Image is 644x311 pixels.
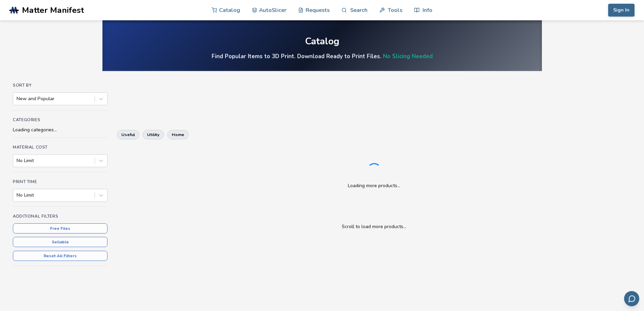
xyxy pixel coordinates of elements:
button: Sellable [13,237,108,247]
button: Send feedback via email [624,291,639,306]
input: No Limit [17,158,18,163]
p: Scroll to load more products... [124,223,624,230]
button: home [167,130,189,139]
h4: Additional Filters [13,214,108,219]
p: Loading more products... [348,182,400,189]
h4: Sort By [13,83,108,88]
input: New and Popular [17,96,18,102]
div: Catalog [305,36,339,47]
h4: Categories [13,117,108,122]
input: No Limit [17,193,18,198]
button: Sign In [608,4,635,17]
button: useful [117,130,139,139]
button: Reset All Filters [13,251,108,261]
div: Loading categories... [13,127,108,133]
h4: Print Time [13,179,108,184]
button: Free Files [13,223,108,234]
span: Matter Manifest [22,5,84,15]
h4: Material Cost [13,145,108,150]
h4: Find Popular Items to 3D Print. Download Ready to Print Files. [212,52,433,60]
a: No Slicing Needed [383,52,433,60]
button: utility [143,130,164,139]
